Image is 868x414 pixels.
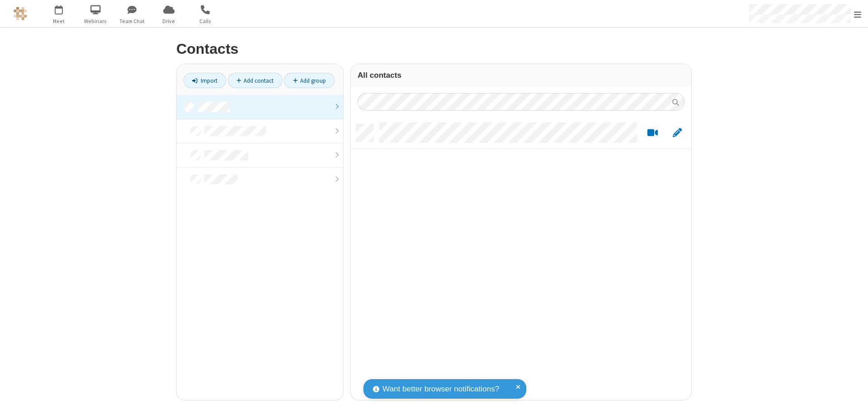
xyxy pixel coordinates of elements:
span: Team Chat [115,17,149,25]
a: Add group [284,73,335,88]
span: Meet [42,17,76,25]
img: QA Selenium DO NOT DELETE OR CHANGE [14,7,27,20]
a: Import [184,73,226,88]
h2: Contacts [176,41,692,57]
span: Webinars [79,17,113,25]
h3: All contacts [358,71,684,80]
button: Edit [668,127,686,139]
span: Drive [152,17,186,25]
div: grid [351,118,691,400]
button: Start a video meeting [644,127,661,139]
a: Add contact [228,73,283,88]
span: Want better browser notifications? [382,383,499,395]
span: Calls [189,17,222,25]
